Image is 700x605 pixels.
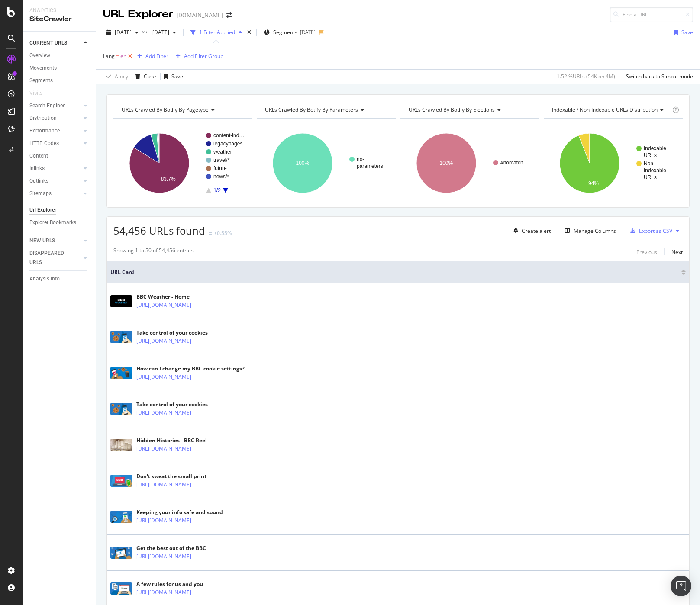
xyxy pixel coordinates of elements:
span: Lang [103,52,115,60]
a: Performance [29,126,81,135]
img: main image [110,582,132,595]
text: Indexable [644,167,666,174]
div: Analytics [29,7,89,14]
input: Find a URL [610,7,693,22]
div: Overview [29,51,50,60]
button: [DATE] [103,26,142,39]
div: Content [29,151,48,161]
div: [DATE] [300,29,316,36]
span: vs [142,28,149,35]
text: 94% [588,180,599,187]
div: Visits [29,89,42,98]
img: main image [110,295,132,307]
img: main image [110,511,132,523]
a: Sitemaps [29,189,81,198]
button: Apply [103,70,128,84]
div: Next [671,248,683,256]
img: main image [110,403,132,415]
div: Apply [115,73,128,80]
svg: A chart. [257,126,396,201]
span: = [116,52,119,60]
div: [DOMAIN_NAME] [177,11,223,19]
a: [URL][DOMAIN_NAME] [136,337,191,345]
a: [URL][DOMAIN_NAME] [136,552,191,561]
button: [DATE] [149,26,180,39]
div: How can I change my BBC cookie settings? [136,365,245,373]
a: [URL][DOMAIN_NAME] [136,409,191,417]
div: 1.52 % URLs ( 54K on 4M ) [557,73,615,80]
button: Segments[DATE] [260,26,319,39]
a: Outlinks [29,177,81,186]
div: 1 Filter Applied [199,29,235,36]
button: Save [161,70,183,84]
div: NEW URLS [29,236,55,245]
a: Explorer Bookmarks [29,218,90,227]
a: [URL][DOMAIN_NAME] [136,373,191,381]
div: Take control of your cookies [136,401,229,409]
span: Segments [273,29,297,36]
div: Url Explorer [29,206,56,215]
text: travel/* [213,157,230,163]
div: Outlinks [29,177,48,186]
a: Visits [29,89,51,98]
div: Add Filter Group [184,52,223,60]
a: CURRENT URLS [29,39,81,48]
button: Create alert [510,224,551,238]
div: Distribution [29,114,57,123]
text: 83.7% [161,176,176,182]
h4: Indexable / Non-Indexable URLs Distribution [550,103,671,117]
div: Save [171,73,183,80]
img: main image [110,475,132,487]
svg: A chart. [544,126,683,201]
img: main image [110,367,132,379]
div: Inlinks [29,164,45,173]
div: Analysis Info [29,274,60,283]
button: Save [671,26,693,39]
div: Hidden Histories - BBC Reel [136,437,229,444]
div: Sitemaps [29,189,52,198]
div: Manage Columns [574,227,616,235]
div: DISAPPEARED URLS [29,249,73,267]
span: URLs Crawled By Botify By parameters [265,106,358,113]
a: Overview [29,51,90,60]
div: BBC Weather - Home [136,293,229,301]
div: Export as CSV [639,227,672,235]
span: Indexable / Non-Indexable URLs distribution [552,106,658,113]
img: main image [110,547,132,559]
div: Search Engines [29,101,65,110]
span: URLs Crawled By Botify By elections [409,106,495,113]
span: URL Card [110,268,679,276]
a: Content [29,151,90,161]
div: Create alert [522,227,551,235]
div: Performance [29,126,60,135]
div: arrow-right-arrow-left [226,12,232,18]
a: [URL][DOMAIN_NAME] [136,588,191,597]
a: DISAPPEARED URLS [29,249,81,267]
div: Add Filter [145,52,168,60]
div: URL Explorer [103,7,173,22]
text: 1/2 [213,187,221,193]
div: A few rules for us and you [136,580,229,588]
img: main image [110,331,132,343]
span: 2025 Sep. 17th [149,29,169,36]
h4: URLs Crawled By Botify By elections [407,103,532,117]
button: Switch back to Simple mode [623,70,693,84]
a: NEW URLS [29,236,81,245]
div: Explorer Bookmarks [29,218,76,227]
text: Indexable [644,145,666,151]
text: URLs [644,174,657,180]
button: Manage Columns [561,225,616,236]
div: SiteCrawler [29,14,89,24]
div: Previous [636,248,657,256]
a: [URL][DOMAIN_NAME] [136,516,191,525]
text: future [213,165,227,171]
div: Switch back to Simple mode [626,73,693,80]
svg: A chart. [113,126,252,201]
text: no- [357,156,364,162]
div: +0.55% [214,229,232,237]
a: HTTP Codes [29,139,81,148]
div: Don't sweat the small print [136,473,229,480]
